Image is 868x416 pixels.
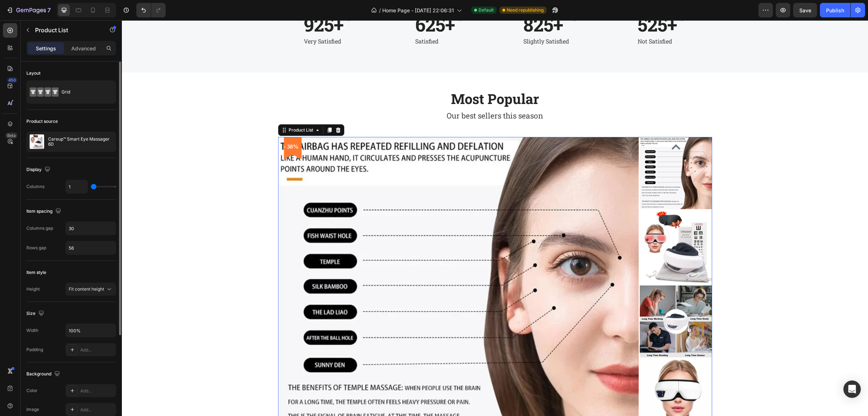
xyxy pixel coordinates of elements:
p: Our best sellers this season [157,90,590,101]
div: Beta [5,133,17,138]
button: Carousel Back Arrow [550,122,558,131]
div: Color [26,387,38,394]
div: Add... [80,407,114,413]
div: Background [26,369,61,379]
div: Display [26,165,52,175]
p: Slightly Satisfied [401,17,447,25]
div: Undo/Redo [136,3,166,17]
div: Add... [80,347,114,353]
div: Add... [80,388,114,394]
p: Advanced [71,45,96,52]
div: Image [26,406,39,413]
div: Layout [26,70,41,76]
div: Size [26,309,46,319]
div: Width [26,327,38,334]
div: Rows gap [26,245,46,251]
p: Very Satisfied [182,17,222,25]
p: 7 [47,6,51,14]
img: product feature img [30,134,44,149]
span: Default [478,7,494,13]
div: Grid [61,84,106,100]
iframe: Design area [122,20,868,416]
button: Save [793,3,817,17]
input: Auto [66,180,88,193]
div: Columns [26,183,44,190]
input: Auto [66,241,116,254]
p: Satisfied [293,17,333,25]
div: Product List [165,107,193,113]
div: Publish [826,7,844,14]
div: Padding [26,346,43,353]
h2: Most Popular [156,70,590,88]
div: Item spacing [26,207,63,216]
span: Save [799,7,811,13]
span: / [379,7,381,14]
div: Open Intercom Messenger [843,380,861,398]
div: Height [26,286,40,292]
input: Auto [66,324,116,337]
p: Product List [35,26,97,34]
div: Columns gap [26,225,53,232]
p: Not Satisfied [516,17,555,25]
p: Settings [36,45,56,52]
span: Fit content height [69,286,104,292]
div: Item style [26,269,46,276]
pre: - 38% [162,122,177,131]
button: Fit content height [65,283,116,296]
span: Need republishing [507,7,544,13]
button: 7 [3,3,54,17]
div: 450 [7,77,17,83]
button: Publish [820,3,850,17]
span: Home Page - [DATE] 22:06:31 [382,7,454,14]
div: Product source [26,118,58,125]
p: Careup™ Smart Eye Massager 6D [48,137,113,147]
input: Auto [66,222,116,235]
